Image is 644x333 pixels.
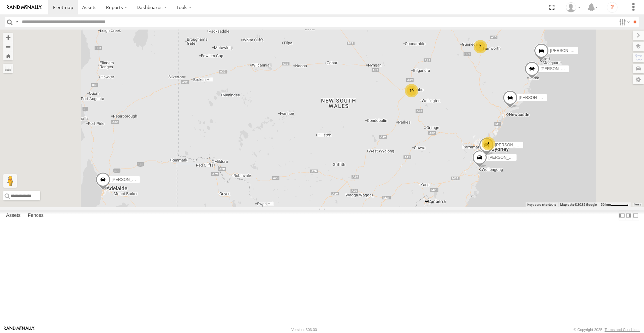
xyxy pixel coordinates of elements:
[619,210,625,220] label: Dock Summary Table to the Left
[482,137,495,150] div: 3
[634,203,641,206] a: Terms (opens in new tab)
[14,17,19,27] label: Search Query
[633,75,644,84] label: Map Settings
[605,328,640,332] a: Terms and Conditions
[519,95,552,100] span: [PERSON_NAME]
[24,211,47,220] label: Fences
[495,143,528,147] span: [PERSON_NAME]
[3,64,13,73] label: Measure
[474,40,487,53] div: 2
[632,210,639,220] label: Hide Summary Table
[560,203,597,206] span: Map data ©2025 Google
[405,84,418,97] div: 10
[541,66,574,71] span: [PERSON_NAME]
[3,174,17,188] button: Drag Pegman onto the map to open Street View
[599,202,631,207] button: Map scale: 50 km per 51 pixels
[601,203,610,206] span: 50 km
[3,51,13,60] button: Zoom Home
[550,48,583,53] span: [PERSON_NAME]
[3,42,13,51] button: Zoom out
[574,328,640,332] div: © Copyright 2025 -
[527,202,556,207] button: Keyboard shortcuts
[616,17,631,27] label: Search Filter Options
[3,33,13,42] button: Zoom in
[625,210,632,220] label: Dock Summary Table to the Right
[112,177,164,182] span: [PERSON_NAME] - NEW ute
[3,211,24,220] label: Assets
[4,326,35,333] a: Visit our Website
[7,5,42,10] img: rand-logo.svg
[607,2,618,13] i: ?
[291,328,317,332] div: Version: 306.00
[488,155,522,159] span: [PERSON_NAME]
[563,2,583,12] div: Kane McDermott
